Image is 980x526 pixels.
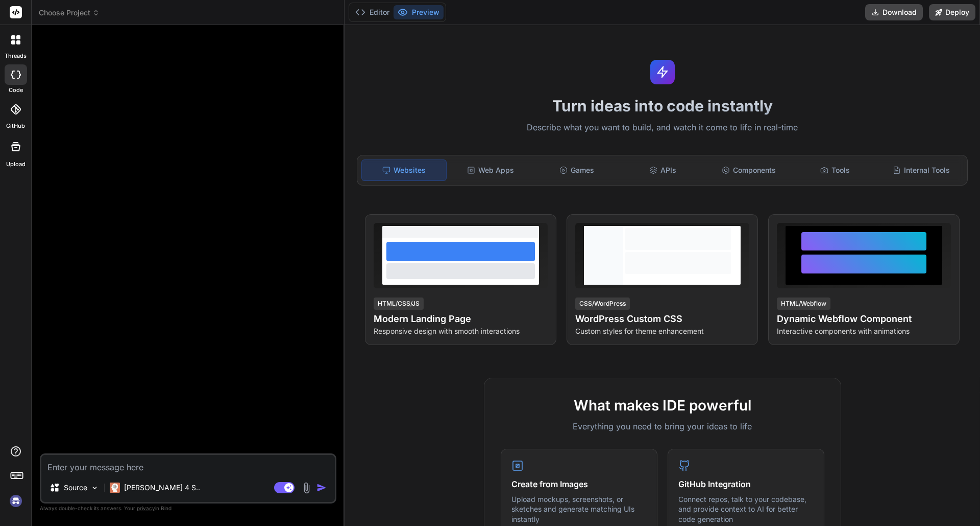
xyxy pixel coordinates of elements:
[361,159,447,181] div: Websites
[351,97,974,115] h1: Turn ideas into code instantly
[374,326,548,336] p: Responsive design with smooth interactions
[374,312,548,326] h4: Modern Landing Page
[678,494,814,524] p: Connect repos, talk to your codebase, and provide context to AI for better code generation
[575,312,749,326] h4: WordPress Custom CSS
[316,483,327,493] img: icon
[777,326,951,336] p: Interactive components with animations
[449,159,533,181] div: Web Apps
[124,483,200,493] p: [PERSON_NAME] 4 S..
[511,494,647,524] p: Upload mockups, screenshots, or sketches and generate matching UIs instantly
[394,5,444,19] button: Preview
[64,483,87,493] p: Source
[6,160,26,169] label: Upload
[301,482,312,494] img: attachment
[110,483,120,493] img: Claude 4 Sonnet
[6,122,25,130] label: GitHub
[511,478,647,490] h4: Create from Images
[865,4,923,20] button: Download
[707,159,791,181] div: Components
[501,395,824,416] h2: What makes IDE powerful
[39,8,100,18] span: Choose Project
[535,159,619,181] div: Games
[351,121,974,134] p: Describe what you want to build, and watch it come to life in real-time
[9,86,23,95] label: code
[575,326,749,336] p: Custom styles for theme enhancement
[374,298,424,310] div: HTML/CSS/JS
[501,420,824,432] p: Everything you need to bring your ideas to life
[777,298,830,310] div: HTML/Webflow
[351,5,394,19] button: Editor
[777,312,951,326] h4: Dynamic Webflow Component
[5,52,27,60] label: threads
[575,298,630,310] div: CSS/WordPress
[879,159,963,181] div: Internal Tools
[40,504,336,513] p: Always double-check its answers. Your in Bind
[7,492,24,510] img: signin
[678,478,814,490] h4: GitHub Integration
[929,4,975,20] button: Deploy
[793,159,877,181] div: Tools
[137,505,155,511] span: privacy
[90,484,99,492] img: Pick Models
[621,159,705,181] div: APIs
